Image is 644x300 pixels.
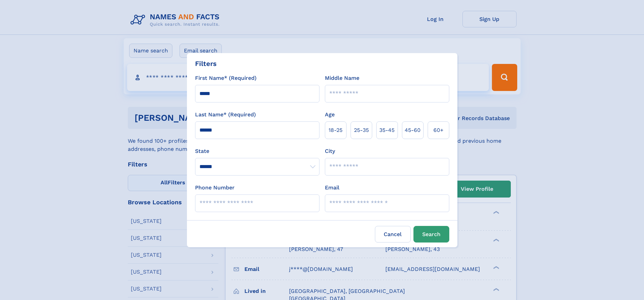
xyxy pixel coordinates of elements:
[325,111,335,119] label: Age
[405,126,421,134] span: 45‑60
[325,184,339,192] label: Email
[379,126,395,134] span: 35‑45
[325,74,359,82] label: Middle Name
[325,147,335,155] label: City
[195,74,257,82] label: First Name* (Required)
[413,226,449,243] button: Search
[329,126,342,134] span: 18‑25
[195,111,256,119] label: Last Name* (Required)
[433,126,444,134] span: 60+
[195,184,235,192] label: Phone Number
[195,147,319,155] label: State
[354,126,369,134] span: 25‑35
[375,226,411,243] label: Cancel
[195,59,217,69] div: Filters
